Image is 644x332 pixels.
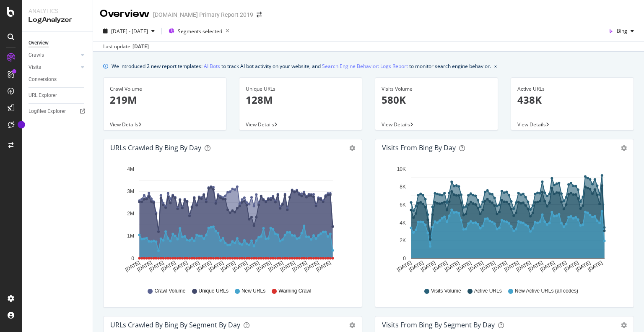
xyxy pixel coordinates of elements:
[349,145,355,151] div: gear
[382,93,491,107] p: 580K
[132,43,149,50] div: [DATE]
[124,260,141,273] text: [DATE]
[178,28,222,35] span: Segments selected
[527,260,544,273] text: [DATE]
[103,62,634,71] div: info banner
[100,7,150,21] div: Overview
[315,260,332,273] text: [DATE]
[100,24,158,38] button: [DATE] - [DATE]
[246,93,356,107] p: 128M
[184,260,201,273] text: [DATE]
[244,260,260,273] text: [DATE]
[431,288,461,295] span: Visits Volume
[127,188,134,194] text: 3M
[605,24,637,38] button: Bing
[29,7,86,15] div: Analytics
[148,260,165,273] text: [DATE]
[110,93,220,107] p: 219M
[349,322,355,328] div: gear
[382,121,410,128] span: View Details
[110,163,352,280] svg: A chart.
[515,260,532,273] text: [DATE]
[246,121,274,128] span: View Details
[208,260,225,273] text: [DATE]
[160,260,177,273] text: [DATE]
[621,322,627,328] div: gear
[456,260,473,273] text: [DATE]
[382,85,491,93] div: Visits Volume
[153,10,253,19] div: [DOMAIN_NAME] Primary Report 2019
[492,60,499,72] button: close banner
[154,288,185,295] span: Crawl Volume
[110,321,240,329] div: URLs Crawled by Bing By Segment By Day
[467,260,484,273] text: [DATE]
[29,107,87,116] a: Logfiles Explorer
[400,184,406,190] text: 8K
[246,85,356,93] div: Unique URLs
[127,233,134,239] text: 1M
[551,260,568,273] text: [DATE]
[257,12,262,18] div: arrow-right-arrow-left
[29,107,66,116] div: Logfiles Explorer
[517,121,546,128] span: View Details
[517,93,627,107] p: 438K
[231,260,248,273] text: [DATE]
[291,260,308,273] text: [DATE]
[267,260,284,273] text: [DATE]
[110,85,220,93] div: Crawl Volume
[400,202,406,208] text: 6K
[563,260,580,273] text: [DATE]
[29,91,57,100] div: URL Explorer
[420,260,436,273] text: [DATE]
[110,121,138,128] span: View Details
[617,27,627,34] span: Bing
[131,256,134,261] text: 0
[400,238,406,243] text: 2K
[29,63,78,72] a: Visits
[196,260,213,273] text: [DATE]
[241,288,265,295] span: New URLs
[103,43,149,50] div: Last update
[503,260,520,273] text: [DATE]
[303,260,320,273] text: [DATE]
[204,62,220,71] a: AI Bots
[111,28,148,35] span: [DATE] - [DATE]
[615,303,636,324] iframe: Intercom live chat
[29,75,87,84] a: Conversions
[220,260,236,273] text: [DATE]
[474,288,502,295] span: Active URLs
[127,166,134,172] text: 4M
[587,260,604,273] text: [DATE]
[575,260,592,273] text: [DATE]
[29,91,87,100] a: URL Explorer
[255,260,272,273] text: [DATE]
[382,144,456,152] div: Visits from Bing by day
[29,51,44,60] div: Crawls
[127,211,134,217] text: 2M
[29,51,78,60] a: Crawls
[278,288,311,295] span: Warning Crawl
[29,39,87,47] a: Overview
[382,321,495,329] div: Visits from Bing By Segment By Day
[322,62,408,71] a: Search Engine Behavior: Logs Report
[397,166,406,172] text: 10K
[382,163,624,280] svg: A chart.
[29,15,86,25] div: LogAnalyzer
[517,85,627,93] div: Active URLs
[165,24,233,38] button: Segments selected
[432,260,449,273] text: [DATE]
[444,260,460,273] text: [DATE]
[110,144,201,152] div: URLs Crawled by Bing by day
[136,260,153,273] text: [DATE]
[539,260,556,273] text: [DATE]
[480,260,496,273] text: [DATE]
[18,121,25,128] div: Tooltip anchor
[199,288,229,295] span: Unique URLs
[491,260,508,273] text: [DATE]
[621,145,627,151] div: gear
[396,260,413,273] text: [DATE]
[29,75,57,84] div: Conversions
[400,220,406,226] text: 4K
[403,256,406,261] text: 0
